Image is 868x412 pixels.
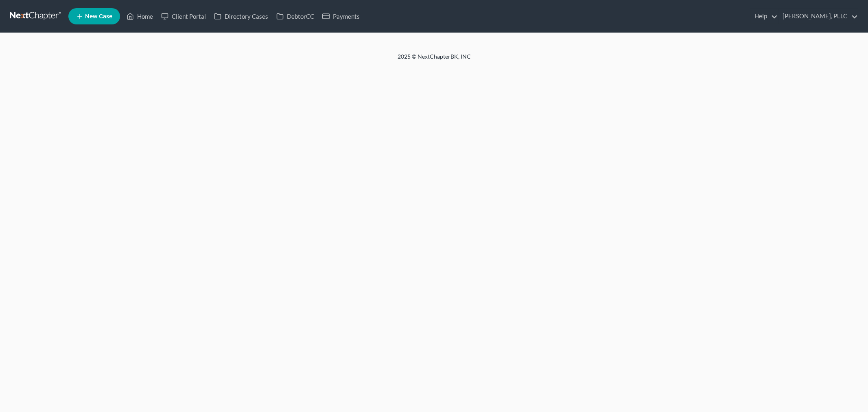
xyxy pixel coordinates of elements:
div: 2025 © NextChapterBK, INC [202,53,666,67]
a: DebtorCC [272,9,318,24]
a: Payments [318,9,364,24]
a: Home [122,9,157,24]
a: Directory Cases [210,9,272,24]
new-legal-case-button: New Case [68,8,120,24]
a: Help [750,9,778,24]
a: [PERSON_NAME], PLLC [778,9,858,24]
a: Client Portal [157,9,210,24]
